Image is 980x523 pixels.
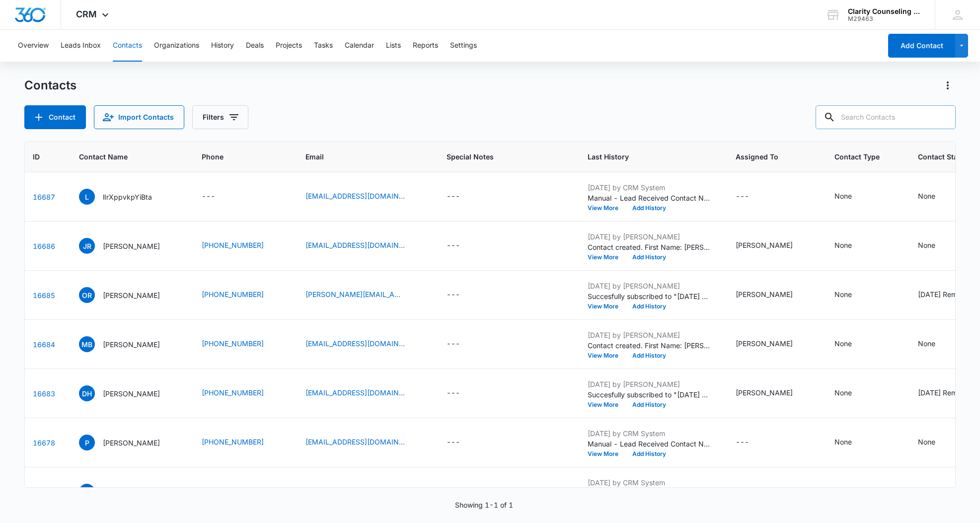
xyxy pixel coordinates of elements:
a: [PHONE_NUMBER] [202,338,264,349]
div: Assigned To - Morgan DiGirolamo - Select to Edit Field [736,240,811,252]
div: --- [447,240,460,252]
div: Email - ecanamime46@gmail.com - Select to Edit Field [305,191,423,203]
button: View More [588,353,625,359]
a: Navigate to contact details page for Olivia R. Leedham [33,291,55,299]
div: Special Notes - - Select to Edit Field [447,191,478,203]
span: Last History [588,151,697,162]
button: View More [588,402,625,408]
div: [PERSON_NAME] [736,289,793,299]
div: Contact Name - Paula - Select to Edit Field [79,435,178,450]
div: Special Notes - Previously did therapy here. My anxiety has increased to a level where it can be ... [447,486,564,498]
p: Manual - Lead Received Contact Name: [PERSON_NAME] Phone: [PHONE_NUMBER] Email: [EMAIL_ADDRESS][D... [588,439,712,449]
a: Navigate to contact details page for lIrXppvkpYiBta [33,193,55,201]
button: Add Contact [888,34,955,58]
div: [PERSON_NAME] [736,387,793,398]
a: [EMAIL_ADDRESS][DOMAIN_NAME] [305,338,405,349]
div: Email - waglockner@outlook.com - Select to Edit Field [305,486,423,498]
button: Add Contact [24,105,86,129]
div: Special Notes - - Select to Edit Field [447,387,478,399]
div: Email - maddisonbarber@me.com - Select to Edit Field [305,338,423,350]
p: Manual - Lead Received Contact Name: lIrXppvkpYiBta Email: [EMAIL_ADDRESS][DOMAIN_NAME] Lead Sour... [588,193,712,203]
p: [DATE] by [PERSON_NAME] [588,231,712,242]
a: [PHONE_NUMBER] [202,387,264,398]
button: Settings [450,30,477,62]
button: Calendar [345,30,374,62]
button: Import Contacts [94,105,184,129]
h1: Contacts [24,78,76,93]
div: Assigned To - - Select to Edit Field [736,486,767,498]
span: WG [79,484,95,500]
div: --- [736,486,749,498]
div: Special Notes - - Select to Edit Field [447,338,478,350]
div: [PERSON_NAME] [736,338,793,349]
div: Contact Name - Maddie Barber - Select to Edit Field [79,336,178,352]
a: [PHONE_NUMBER] [202,437,264,447]
div: Contact Type - None - Select to Edit Field [834,338,870,350]
div: account name [848,7,920,15]
div: None [918,437,935,447]
div: Phone - +1 (919) 602-6952 - Select to Edit Field [202,437,282,448]
p: [DATE] by CRM System [588,182,712,193]
a: [PHONE_NUMBER] [202,289,264,299]
div: Contact Status - None - Select to Edit Field [918,191,953,203]
div: Email - daniellahallerman2@gmail.com - Select to Edit Field [305,387,423,399]
div: Contact Type - None - Select to Edit Field [834,437,870,448]
button: View More [588,451,625,457]
button: Add History [625,205,673,211]
button: Actions [940,77,956,93]
div: Contact Status - None - Select to Edit Field [918,338,953,350]
div: Special Notes - - Select to Edit Field [447,289,478,301]
div: Assigned To - - Select to Edit Field [736,191,767,203]
div: Phone - (910) 232-8062 - Select to Edit Field [202,289,282,301]
button: View More [588,303,625,309]
button: View More [588,254,625,260]
div: Assigned To - Morgan DiGirolamo - Select to Edit Field [736,387,811,399]
div: Contact Type - None - Select to Edit Field [834,387,870,399]
div: --- [447,191,460,203]
div: Phone - - Select to Edit Field [202,191,233,203]
button: View More [588,205,625,211]
div: Contact Type - None - Select to Edit Field [834,191,870,203]
span: Contact Name [79,151,163,162]
div: [PERSON_NAME] [736,240,793,250]
p: [PERSON_NAME] [103,388,160,399]
button: Organizations [154,30,199,62]
span: Special Notes [447,151,549,162]
span: Contact Type [834,151,880,162]
div: Contact Name - Olivia R. Leedham - Select to Edit Field [79,287,178,303]
span: ID [33,151,41,162]
button: Add History [625,303,673,309]
a: [EMAIL_ADDRESS][DOMAIN_NAME] [305,387,405,398]
div: None [918,338,935,349]
span: JR [79,238,95,254]
span: CRM [76,9,97,19]
button: Add History [625,402,673,408]
div: Phone - (484) 624-9610 - Select to Edit Field [202,338,282,350]
span: DH [79,385,95,401]
p: lIrXppvkpYiBta [103,192,152,202]
span: OR [79,287,95,303]
span: l [79,189,95,205]
a: [PHONE_NUMBER] [202,240,264,250]
div: Assigned To - Morgan DiGirolamo - Select to Edit Field [736,338,811,350]
input: Search Contacts [816,105,956,129]
button: Tasks [314,30,333,62]
button: Projects [276,30,302,62]
div: Special Notes - - Select to Edit Field [447,240,478,252]
div: None [834,387,852,398]
button: Add History [625,451,673,457]
div: None [834,437,852,447]
div: Email - o.r.leedham@gmail.com - Select to Edit Field [305,289,423,301]
p: [DATE] by CRM System [588,428,712,439]
div: Contact Status - None - Select to Edit Field [918,437,953,448]
div: Contact Type - None - Select to Edit Field [834,486,870,498]
span: P [79,435,95,450]
a: [EMAIL_ADDRESS][DOMAIN_NAME] [305,486,405,496]
div: None [834,338,852,349]
p: [DATE] by [PERSON_NAME] [588,281,712,291]
div: --- [447,289,460,301]
div: Contact Status - None - Select to Edit Field [918,240,953,252]
p: Succesfully subscribed to "[DATE] Reminder". [588,389,712,400]
span: Assigned To [736,151,796,162]
div: None [918,486,935,496]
